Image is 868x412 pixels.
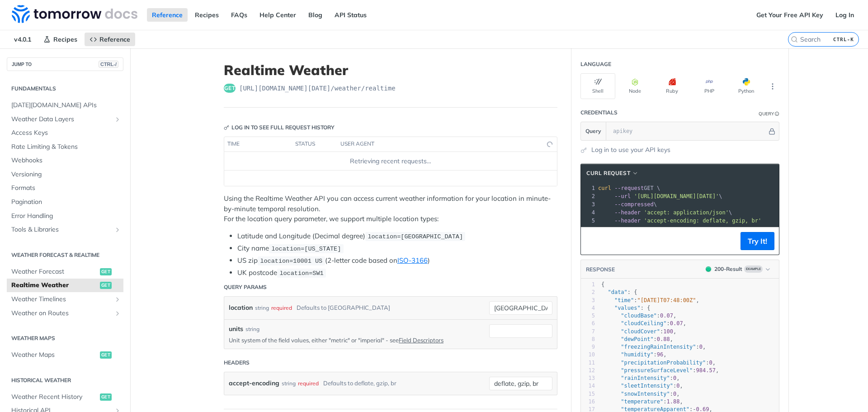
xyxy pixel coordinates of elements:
[271,301,292,314] div: required
[7,293,123,306] a: Weather TimelinesShow subpages for Weather Timelines
[621,328,660,335] span: "cloudCover"
[114,226,121,233] button: Show subpages for Tools & Libraries
[11,101,121,110] span: [DATE][DOMAIN_NAME] APIs
[714,265,742,273] div: 200 - Result
[673,391,676,397] span: 0
[7,307,123,320] a: Weather on RoutesShow subpages for Weather on Routes
[601,360,716,366] span: : ,
[601,344,706,350] span: : ,
[255,8,301,22] a: Help Center
[581,281,595,289] div: 1
[667,398,680,405] span: 1.88
[621,344,696,350] span: "freezingRainIntensity"
[581,320,595,327] div: 6
[621,398,663,405] span: "temperature"
[621,336,653,342] span: "dewPoint"
[696,367,716,374] span: 984.57
[601,305,650,311] span: : {
[229,324,243,334] label: units
[581,184,596,192] div: 1
[601,391,680,397] span: : ,
[670,320,683,327] span: 0.07
[11,156,121,165] span: Webhooks
[11,170,121,179] span: Versioning
[224,137,292,152] th: time
[11,225,112,234] span: Tools & Libraries
[114,296,121,303] button: Show subpages for Weather Timelines
[224,84,236,93] span: get
[660,313,673,319] span: 0.07
[830,8,859,22] a: Log In
[580,73,615,99] button: Shell
[147,8,188,22] a: Reference
[759,110,774,117] div: Query
[621,351,653,358] span: "humidity"
[7,99,123,112] a: [DATE][DOMAIN_NAME] APIs
[7,154,123,167] a: Webhooks
[11,309,112,318] span: Weather on Routes
[831,35,856,44] kbd: CTRL-K
[581,192,596,200] div: 2
[598,193,722,199] span: \
[7,140,123,154] a: Rate Limiting & Tokens
[601,375,680,381] span: : ,
[279,270,323,277] span: location=SW1
[791,36,798,43] svg: Search
[580,60,611,68] div: Language
[583,169,642,178] button: cURL Request
[581,304,595,312] div: 4
[598,185,660,191] span: GET \
[598,185,611,191] span: curl
[7,251,123,259] h2: Weather Forecast & realtime
[601,289,637,295] span: : {
[706,266,711,272] span: 200
[226,8,252,22] a: FAQs
[581,343,595,351] div: 9
[581,382,595,390] div: 14
[245,325,259,333] div: string
[38,33,82,46] a: Recipes
[397,256,428,265] a: ISO-3166
[228,156,553,166] div: Retrieving recent requests…
[621,391,670,397] span: "snowIntensity"
[260,258,322,265] span: location=10001 US
[100,268,112,275] span: get
[741,232,774,250] button: Try It!
[11,295,112,304] span: Weather Timelines
[224,123,335,132] div: Log in to see full request history
[729,73,764,99] button: Python
[7,57,123,71] button: JUMP TOCTRL-/
[100,282,112,289] span: get
[282,377,296,390] div: string
[237,231,557,242] li: Latitude and Longitude (Decimal degree)
[11,350,98,360] span: Weather Maps
[608,289,627,295] span: "data"
[7,279,123,292] a: Realtime Weatherget
[657,351,663,358] span: 96
[100,393,112,401] span: get
[657,336,670,342] span: 0.88
[581,398,595,406] div: 16
[581,217,596,225] div: 5
[224,125,229,130] svg: Key
[709,360,712,366] span: 0
[239,84,396,93] span: https://api.tomorrow.io/v4/weather/realtime
[85,33,135,46] a: Reference
[11,267,98,276] span: Weather Forecast
[618,73,652,99] button: Node
[751,8,828,22] a: Get Your Free API Key
[7,265,123,279] a: Weather Forecastget
[581,359,595,367] div: 11
[229,336,476,344] p: Unit system of the field values, either "metric" or "imperial" - see
[114,116,121,123] button: Show subpages for Weather Data Layers
[11,281,98,290] span: Realtime Weather
[12,5,137,23] img: Tomorrow.io Weather API Docs
[581,208,596,217] div: 4
[581,328,595,336] div: 7
[11,393,98,402] span: Weather Recent History
[621,320,666,327] span: "cloudCeiling"
[601,297,699,303] span: : ,
[637,297,696,303] span: "[DATE]T07:48:00Z"
[601,281,604,288] span: {
[581,374,595,382] div: 13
